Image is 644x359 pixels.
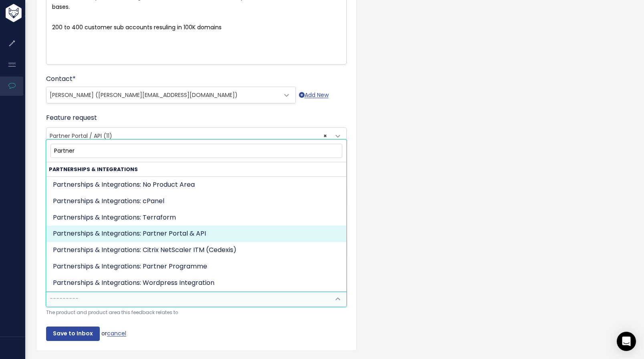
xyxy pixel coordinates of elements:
span: 200 to 400 customer sub accounts resuling in 100K domains [52,23,222,31]
li: Partnerships & Integrations: No Product Area [46,177,346,193]
span: [PERSON_NAME] ([PERSON_NAME][EMAIL_ADDRESS][DOMAIN_NAME]) [50,91,238,99]
li: Partnerships & Integrations: Partner Programme [46,258,346,275]
li: Partnerships & Integrations: Citrix NetScaler ITM (Cedexis) [46,242,346,258]
input: Save to Inbox [46,327,100,341]
li: Partnerships & Integrations: cPanel [46,193,346,210]
strong: Partnerships & Integrations [46,162,346,176]
li: Partnerships & Integrations: Wordpress Integration [46,275,346,291]
span: Alexandre Marlot (alexandre.marlot@datadome.co) [46,87,279,103]
img: logo-white.9d6f32f41409.svg [4,4,66,22]
a: Add New [299,90,329,100]
label: Contact [46,74,76,84]
span: Partner Portal / API (11) [50,132,112,140]
span: --------- [50,294,79,303]
li: Partnerships & Integrations [46,162,346,291]
li: Partnerships & Integrations: Terraform [46,210,346,226]
div: Open Intercom Messenger [617,332,636,351]
a: cancel [107,329,126,337]
li: Partnerships & Integrations: Partner Portal & API [46,226,346,242]
label: Feature request [46,113,97,123]
span: Alexandre Marlot (alexandre.marlot@datadome.co) [46,87,296,103]
small: The product and product area this feedback relates to [46,309,347,317]
span: × [323,128,327,144]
